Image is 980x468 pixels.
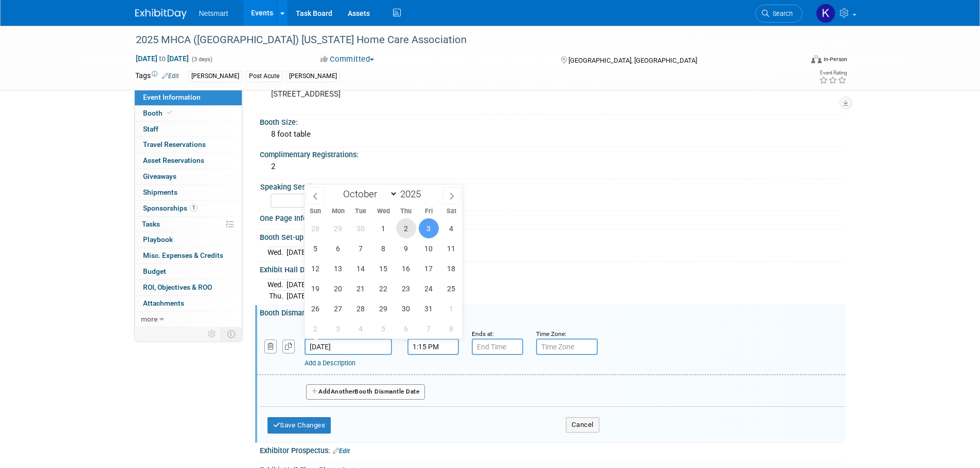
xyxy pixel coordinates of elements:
[305,359,355,367] a: Add a Description
[328,258,348,278] span: October 13, 2025
[327,208,349,215] span: Mon
[135,169,242,184] a: Giveaways
[287,279,308,291] td: [DATE]
[819,70,847,76] div: Event Rating
[191,56,212,63] span: (3 days)
[306,218,326,238] span: September 28, 2025
[286,71,340,82] div: [PERSON_NAME]
[135,248,242,264] a: Misc. Expenses & Credits
[396,238,416,258] span: October 9, 2025
[260,179,841,192] div: Speaking Session:
[268,126,838,142] div: 8 foot table
[306,319,326,339] span: November 2, 2025
[396,298,416,319] span: October 30, 2025
[349,208,372,215] span: Tue
[132,31,787,49] div: 2025 MHCA ([GEOGRAPHIC_DATA]) [US_STATE] Home Care Association
[135,137,242,153] a: Travel Reservations
[816,4,835,23] img: Kaitlyn Woicke
[143,283,212,291] span: ROI, Objectives & ROO
[135,54,189,63] span: [DATE] [DATE]
[305,339,392,355] input: Date
[472,330,494,338] small: Ends at:
[135,312,242,327] a: more
[287,290,308,301] td: [DATE]
[373,278,394,298] span: October 22, 2025
[395,208,417,215] span: Thu
[135,90,242,105] a: Event Information
[373,238,394,258] span: October 8, 2025
[143,156,204,164] span: Asset Reservations
[419,258,439,278] span: October 17, 2025
[333,447,350,455] a: Edit
[141,315,157,323] span: more
[157,54,167,63] span: to
[143,172,176,180] span: Giveaways
[331,388,355,395] span: Another
[769,10,793,17] span: Search
[135,264,242,279] a: Budget
[260,230,845,243] div: Booth Set-up Dates/Times:
[536,339,598,355] input: Time Zone
[135,9,187,19] img: ExhibitDay
[268,290,287,301] td: Thu.
[441,258,461,278] span: October 18, 2025
[441,298,461,319] span: November 1, 2025
[260,211,845,224] div: One Page Information Doc:
[199,9,228,17] span: Netsmart
[135,106,242,121] a: Booth
[143,93,201,101] span: Event Information
[566,417,599,433] button: Cancel
[135,153,242,169] a: Asset Reservations
[306,258,326,278] span: October 12, 2025
[351,278,371,298] span: October 21, 2025
[351,319,371,339] span: November 4, 2025
[143,267,166,275] span: Budget
[167,110,172,116] i: Booth reservation complete
[260,147,845,160] div: Complimentary Registrations:
[742,53,848,69] div: Event Format
[419,278,439,298] span: October 24, 2025
[143,299,184,307] span: Attachments
[162,72,179,80] a: Edit
[135,185,242,200] a: Shipments
[373,319,394,339] span: November 5, 2025
[135,217,242,232] a: Tasks
[396,218,416,238] span: October 2, 2025
[568,57,697,64] span: [GEOGRAPHIC_DATA], [GEOGRAPHIC_DATA]
[396,278,416,298] span: October 23, 2025
[440,208,462,215] span: Sat
[396,319,416,339] span: November 6, 2025
[287,247,308,258] td: [DATE]
[306,298,326,319] span: October 26, 2025
[472,339,523,355] input: End Time
[135,296,242,311] a: Attachments
[419,319,439,339] span: November 7, 2025
[328,238,348,258] span: October 6, 2025
[203,327,221,341] td: Personalize Event Tab Strip
[441,218,461,238] span: October 4, 2025
[407,339,459,355] input: Start Time
[351,238,371,258] span: October 7, 2025
[338,188,398,200] select: Month
[396,258,416,278] span: October 16, 2025
[373,218,394,238] span: October 1, 2025
[143,188,177,196] span: Shipments
[143,204,198,212] span: Sponsorships
[317,54,378,65] button: Committed
[143,235,173,244] span: Playbook
[135,280,242,295] a: ROI, Objectives & ROO
[351,258,371,278] span: October 14, 2025
[328,218,348,238] span: September 29, 2025
[328,278,348,298] span: October 20, 2025
[441,278,461,298] span: October 25, 2025
[260,443,845,456] div: Exhibitor Prospectus:
[351,298,371,319] span: October 28, 2025
[755,5,803,23] a: Search
[306,384,425,400] button: AddAnotherBooth Dismantle Date
[268,159,838,175] div: 2
[268,417,331,434] button: Save Changes
[823,55,847,63] div: In-Person
[143,140,206,148] span: Travel Reservations
[328,319,348,339] span: November 3, 2025
[135,201,242,216] a: Sponsorships1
